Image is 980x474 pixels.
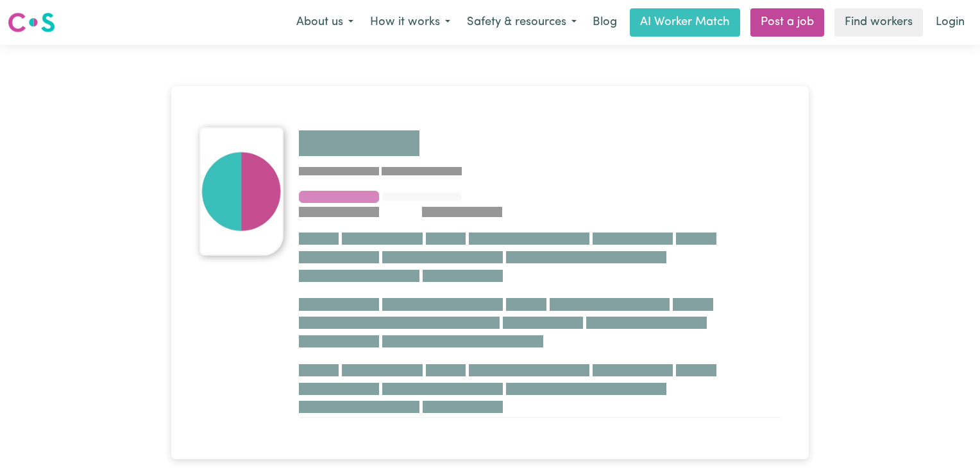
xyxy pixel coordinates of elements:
button: About us [288,9,362,36]
img: Careseekers logo [8,11,55,34]
a: Find workers [834,8,923,37]
a: Login [928,8,972,37]
a: AI Worker Match [630,8,740,37]
a: Blog [585,8,625,37]
button: How it works [362,9,459,36]
a: Post a job [750,8,824,37]
button: Safety & resources [459,9,585,36]
a: Careseekers logo [8,8,55,37]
